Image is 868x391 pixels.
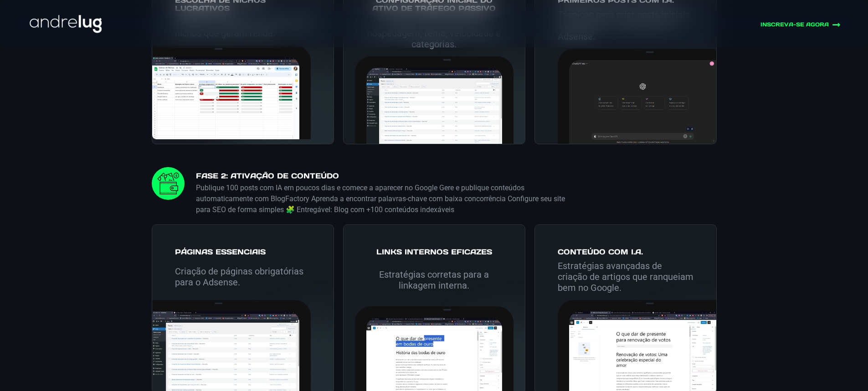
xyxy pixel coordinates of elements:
p: Criação de páginas obrigatórias para o Adsense. [175,266,311,288]
a: INSCREVA-SE AGORA [590,20,841,29]
p: Publique 100 posts com IA em poucos dias e comece a aparecer no Google Gere e publique conteúdos ... [196,183,575,215]
p: Estratégias corretas para a linkagem interna. [366,269,502,291]
h2: Páginas Essenciais [175,248,311,256]
p: Estratégias avançadas de criação de artigos que ranqueiam bem no Google. [558,260,693,293]
h2: Links Internos Eficazes [366,248,502,256]
h2: Conteúdo com I.A. [558,248,693,256]
h4: FASE 2: Ativação de Conteúdo [196,172,575,183]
